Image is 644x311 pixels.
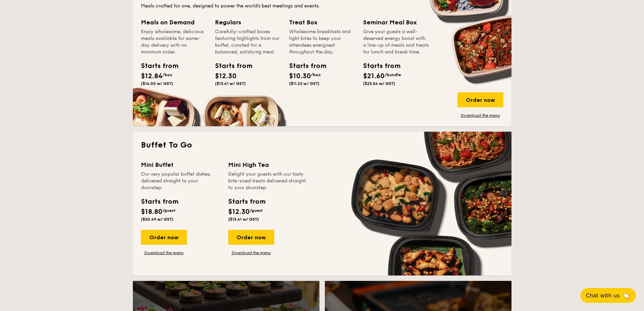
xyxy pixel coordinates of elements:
[289,18,355,27] div: Treat Box
[215,81,246,86] span: ($13.41 w/ GST)
[215,61,245,71] div: Starts from
[250,208,263,213] span: /guest
[228,230,274,245] div: Order now
[141,208,163,216] span: $18.80
[289,61,319,71] div: Starts from
[141,72,163,80] span: $12.84
[141,3,503,9] div: Meals crafted for one, designed to power the world's best meetings and events.
[311,72,321,77] span: /box
[228,197,265,207] div: Starts from
[141,81,173,86] span: ($14.00 w/ GST)
[141,28,207,55] div: Enjoy wholesome, delicious meals available for same-day delivery with no minimum order.
[141,230,187,245] div: Order now
[228,208,250,216] span: $12.30
[141,18,207,27] div: Meals on Demand
[363,81,395,86] span: ($23.54 w/ GST)
[141,171,220,191] div: Our very popular buffet dishes, delivered straight to your doorstep.
[457,92,503,107] div: Order now
[457,113,503,118] a: Download the menu
[289,72,311,80] span: $10.30
[363,28,429,55] div: Give your guests a well-deserved energy boost with a line-up of meals and treats for lunch and br...
[228,250,274,256] a: Download the menu
[141,197,178,207] div: Starts from
[163,72,172,77] span: /box
[141,250,187,256] a: Download the menu
[215,28,281,55] div: Carefully-crafted boxes featuring highlights from our buffet, curated for a balanced, satisfying ...
[363,18,429,27] div: Seminar Meal Box
[228,217,259,222] span: ($13.41 w/ GST)
[141,61,171,71] div: Starts from
[228,171,307,191] div: Delight your guests with our tasty bite-sized treats delivered straight to your doorstep.
[586,292,620,299] span: Chat with us
[363,61,393,71] div: Starts from
[141,160,220,170] div: Mini Buffet
[141,140,503,151] h2: Buffet To Go
[385,72,401,77] span: /bundle
[622,292,630,299] span: 🦙
[363,72,385,80] span: $21.60
[215,18,281,27] div: Regulars
[141,217,173,222] span: ($20.49 w/ GST)
[215,72,237,80] span: $12.30
[228,160,307,170] div: Mini High Tea
[163,208,175,213] span: /guest
[289,81,319,86] span: ($11.23 w/ GST)
[289,28,355,55] div: Wholesome breakfasts and light bites to keep your attendees energised throughout the day.
[580,288,636,303] button: Chat with us🦙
